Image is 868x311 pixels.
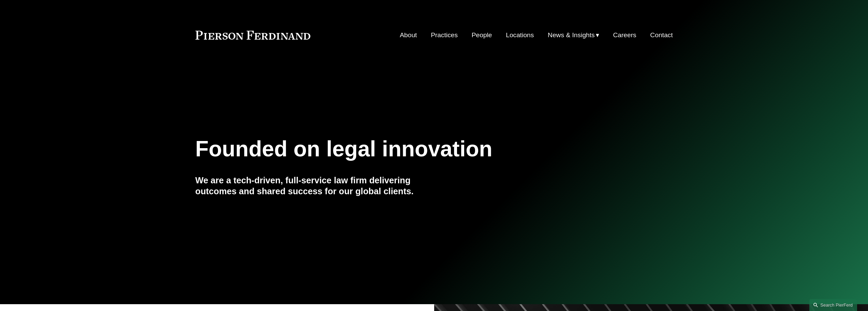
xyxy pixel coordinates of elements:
a: About [400,29,417,42]
span: News & Insights [548,29,595,41]
a: Careers [613,29,636,42]
a: Contact [650,29,673,42]
a: folder dropdown [548,29,599,42]
a: People [472,29,492,42]
h1: Founded on legal innovation [195,137,593,161]
h4: We are a tech-driven, full-service law firm delivering outcomes and shared success for our global... [195,175,434,197]
a: Search this site [809,299,857,311]
a: Locations [506,29,534,42]
a: Practices [431,29,458,42]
